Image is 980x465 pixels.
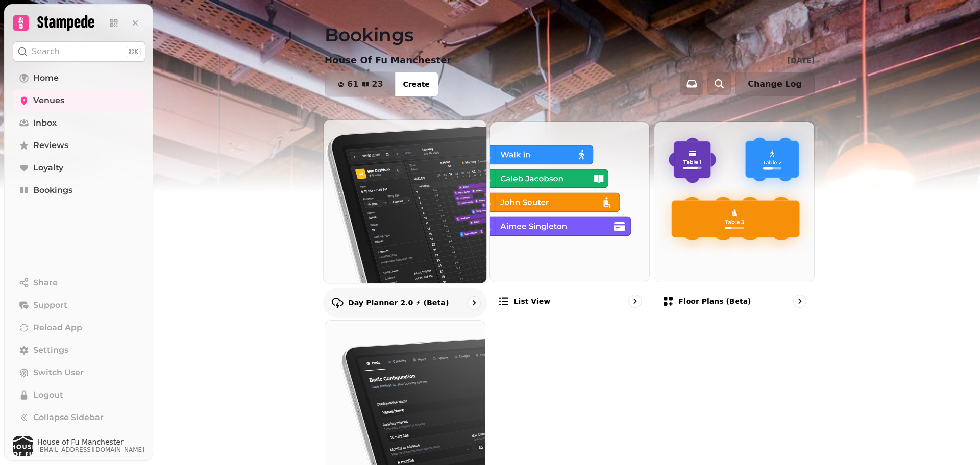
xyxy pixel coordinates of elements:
[33,162,63,174] span: Loyalty
[654,121,815,316] a: Floor Plans (beta)Floor Plans (beta)
[33,184,72,197] span: Bookings
[13,407,145,428] button: Collapse Sidebar
[13,41,145,62] button: Search⌘K
[13,68,145,88] a: Home
[13,135,145,156] a: Reviews
[13,158,145,178] a: Loyalty
[13,113,145,133] a: Inbox
[13,340,145,360] a: Settings
[13,180,145,201] a: Bookings
[13,90,145,111] a: Venues
[469,298,479,308] svg: go to
[654,122,814,282] img: Floor Plans (beta)
[323,119,487,317] a: Day Planner 2.0 ⚡ (Beta)Day Planner 2.0 ⚡ (Beta)
[13,295,145,315] button: Support
[126,46,141,57] div: ⌘K
[788,55,815,65] p: [DATE]
[630,296,640,306] svg: go to
[37,446,144,454] span: [EMAIL_ADDRESS][DOMAIN_NAME]
[325,72,396,96] button: 6123
[33,389,63,401] span: Logout
[325,53,451,67] p: House Of Fu Manchester
[33,277,58,289] span: Share
[33,94,64,107] span: Venues
[403,81,430,88] span: Create
[395,72,438,96] button: Create
[13,317,145,338] button: Reload App
[33,299,67,311] span: Support
[490,122,650,282] img: List view
[33,72,59,84] span: Home
[514,296,550,306] p: List view
[795,296,805,306] svg: go to
[37,438,144,446] span: House of Fu Manchester
[13,436,145,456] button: User avatarHouse of Fu Manchester[EMAIL_ADDRESS][DOMAIN_NAME]
[315,112,495,291] img: Day Planner 2.0 ⚡ (Beta)
[13,273,145,293] button: Share
[13,385,145,405] button: Logout
[33,117,57,129] span: Inbox
[33,411,104,424] span: Collapse Sidebar
[33,139,68,152] span: Reviews
[33,322,82,334] span: Reload App
[32,45,60,58] p: Search
[13,362,145,383] button: Switch User
[678,296,751,306] p: Floor Plans (beta)
[735,72,815,96] button: Change Log
[33,344,68,356] span: Settings
[347,80,358,88] span: 61
[33,366,84,379] span: Switch User
[489,121,650,316] a: List viewList view
[348,298,449,308] p: Day Planner 2.0 ⚡ (Beta)
[13,436,33,456] img: User avatar
[748,80,802,88] span: Change Log
[372,80,383,88] span: 23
